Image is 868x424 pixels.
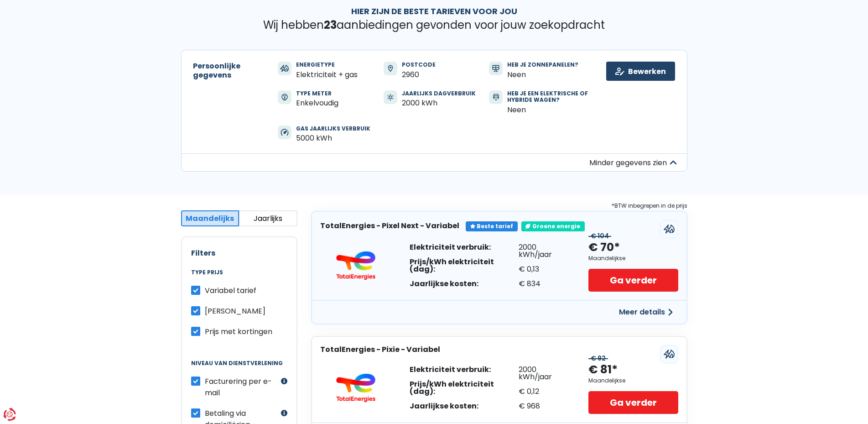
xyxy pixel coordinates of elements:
h3: TotalEnergies - Pixel Next - Variabel [320,221,459,230]
div: € 81* [588,362,618,377]
div: Elektriciteit verbruik: [410,244,519,251]
div: Prijs/kWh elektriciteit (dag): [410,381,519,395]
span: Variabel tarief [205,285,256,296]
button: Maandelijks [181,210,239,226]
div: 2000 kWh/jaar [519,244,571,258]
div: 2960 [402,70,436,79]
div: Elektriciteit verbruik: [410,366,519,373]
img: svg+xml;base64,PHN2ZyB3aWR0aD0iMjYiIGhlaWdodD0iMjIiIHZpZXdCb3g9IjAgMCAyNiAyMiIgZmlsbD0ibm9uZSIgeG... [280,65,289,72]
div: € 0,13 [519,266,571,273]
img: TotalEnergies [328,373,383,403]
p: Wij hebben aanbiedingen gevonden voor jouw zoekopdracht [181,19,687,32]
img: svg+xml;base64,PHN2ZyB3aWR0aD0iMTQiIGhlaWdodD0iMTgiIHZpZXdCb3g9IjAgMCAxNCAxOCIgZmlsbD0ibm9uZSIgeG... [493,94,499,101]
div: Elektriciteit + gas [296,70,358,79]
div: € 834 [519,280,571,288]
div: Type meter [296,90,338,97]
div: Heb je zonnepanelen? [507,62,578,68]
div: Jaarlijkse kosten: [410,403,519,410]
div: € 92 [588,355,608,362]
legend: Type prijs [191,269,287,285]
div: Jaarlijkse kosten: [410,280,519,288]
button: Meer details [613,304,678,320]
div: € 70* [588,240,620,255]
div: Gas jaarlijks verbruik [296,126,370,132]
h2: Filters [191,249,287,257]
h2: Persoonlijke gegevens [193,62,262,79]
div: 2000 kWh/jaar [519,366,571,381]
img: svg+xml;base64,PHN2ZyB3aWR0aD0iMTQiIGhlaWdodD0iMTYiIHZpZXdCb3g9IjAgMCAxNCAxNiIgZmlsbD0ibm9uZSIgeG... [281,94,288,101]
label: Facturering per e-mail [205,376,279,398]
div: Heb je een elektrische of hybride wagen? [507,90,590,104]
img: TotalEnergies [328,251,383,280]
div: € 0,12 [519,388,571,395]
span: 23 [324,17,337,32]
span: Prijs met kortingen [205,326,272,337]
div: € 968 [519,403,571,410]
div: Neen [507,70,578,79]
h1: Hier zijn de beste tarieven voor jou [181,6,687,16]
div: Maandelijkse [588,255,625,262]
div: € 104 [588,232,611,240]
div: Prijs/kWh elektriciteit (dag): [410,258,519,273]
img: svg+xml;base64,PHN2ZyB3aWR0aD0iMTYiIGhlaWdodD0iMTQiIHZpZXdCb3g9IjAgMCAxNiAxNCIgZmlsbD0ibm9uZSIgeG... [281,129,289,136]
div: Groene energie [521,221,585,231]
img: icn-consumptionDay.a83439f.svg [387,94,394,101]
div: 5000 kWh [296,134,370,142]
div: Maandelijkse [588,377,625,384]
div: Beste tarief [466,221,518,231]
img: svg+xml;base64,PHN2ZyB3aWR0aD0iMTYiIGhlaWdodD0iMTYiIHZpZXdCb3g9IjAgMCAxNiAxNiIgZmlsbD0ibm9uZSIgeG... [492,65,499,72]
img: icn-zipCode.973faa1.svg [388,65,393,72]
button: Jaarlijks [239,210,297,226]
a: Bewerken [606,62,675,81]
a: Ga verder [588,391,678,414]
div: *BTW inbegrepen in de prijs [311,201,687,211]
div: Energietype [296,62,358,68]
a: Ga verder [588,269,678,292]
h3: TotalEnergies - Pixie - Variabel [320,345,440,354]
div: 2000 kWh [402,99,476,107]
div: Neen [507,105,590,114]
div: Postcode [402,62,436,68]
button: Minder gegevens zien [181,153,687,172]
legend: Niveau van dienstverlening [191,360,287,376]
span: [PERSON_NAME] [205,306,265,316]
div: Enkelvoudig [296,99,338,107]
div: Jaarlijks dagverbruik [402,90,476,97]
